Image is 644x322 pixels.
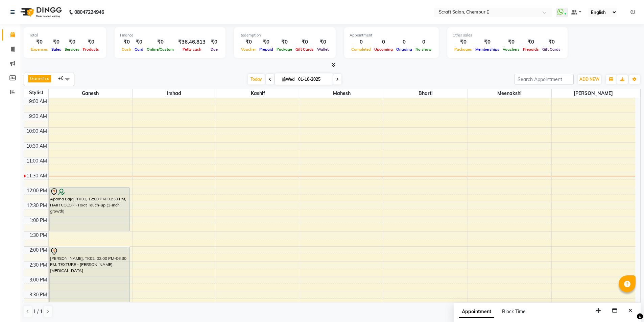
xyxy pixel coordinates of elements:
div: 11:30 AM [25,172,48,179]
span: Expenses [29,47,50,52]
div: ₹0 [29,38,50,46]
span: Gift Cards [294,47,315,52]
span: Upcoming [373,47,395,52]
span: Ganesh [30,76,46,81]
span: Services [63,47,81,52]
input: Search Appointment [515,74,574,84]
span: Completed [350,47,373,52]
div: 1:30 PM [28,232,48,239]
b: 08047224946 [74,3,104,22]
div: 1:00 PM [28,217,48,224]
div: 10:00 AM [25,128,48,135]
div: 3:30 PM [28,291,48,298]
div: 12:30 PM [25,202,48,209]
div: 0 [373,38,395,46]
span: Memberships [474,47,501,52]
span: Wed [280,77,296,82]
iframe: chat widget [616,295,637,315]
div: Total [29,32,101,38]
div: ₹0 [50,38,63,46]
div: ₹0 [453,38,474,46]
div: 2:00 PM [28,247,48,254]
div: 10:30 AM [25,143,48,150]
span: ADD NEW [579,77,599,82]
span: Today [248,74,265,84]
span: 1 / 1 [33,308,43,315]
img: logo [17,3,64,22]
span: Card [133,47,145,52]
div: Finance [120,32,220,38]
span: Sales [50,47,63,52]
div: 2:30 PM [28,262,48,269]
span: Kashif [216,89,300,98]
div: ₹0 [120,38,133,46]
div: 0 [414,38,433,46]
span: [PERSON_NAME] [552,89,636,98]
div: ₹0 [541,38,562,46]
span: Vouchers [501,47,521,52]
div: ₹36,46,813 [175,38,208,46]
div: ₹0 [294,38,315,46]
div: ₹0 [474,38,501,46]
button: ADD NEW [578,75,601,84]
span: Ongoing [395,47,414,52]
div: ₹0 [521,38,541,46]
div: 11:00 AM [25,157,48,165]
a: x [46,76,49,81]
div: Redemption [239,32,330,38]
div: Aparna Bajaj, TK01, 12:00 PM-01:30 PM, HAIR COLOR - Root Touch-up (1-inch growth) [50,188,130,231]
div: ₹0 [239,38,258,46]
input: 2025-10-01 [296,74,330,84]
span: Online/Custom [145,47,175,52]
div: 3:00 PM [28,276,48,283]
span: Gift Cards [541,47,562,52]
span: Packages [453,47,474,52]
span: No show [414,47,433,52]
div: 0 [395,38,414,46]
span: Package [275,47,294,52]
span: Products [81,47,101,52]
span: Appointment [459,306,494,318]
div: ₹0 [501,38,521,46]
span: Irshad [133,89,216,98]
div: Appointment [350,32,433,38]
span: Prepaids [521,47,541,52]
span: +6 [58,75,69,81]
span: Petty cash [181,47,203,52]
span: Ganesh [49,89,132,98]
div: ₹0 [275,38,294,46]
div: ₹0 [208,38,220,46]
div: 9:00 AM [28,98,48,105]
span: Block Time [502,308,526,315]
div: ₹0 [145,38,175,46]
div: 0 [350,38,373,46]
div: Stylist [24,89,48,96]
span: Prepaid [258,47,275,52]
span: Meenakshi [468,89,551,98]
span: Cash [120,47,133,52]
span: Mahesh [300,89,384,98]
span: Due [209,47,219,52]
div: ₹0 [315,38,330,46]
div: 9:30 AM [28,113,48,120]
div: ₹0 [133,38,145,46]
span: Wallet [315,47,330,52]
div: ₹0 [63,38,81,46]
span: Voucher [239,47,258,52]
div: ₹0 [81,38,101,46]
span: Bharti [384,89,468,98]
div: Other sales [453,32,562,38]
div: 12:00 PM [25,187,48,194]
div: ₹0 [258,38,275,46]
